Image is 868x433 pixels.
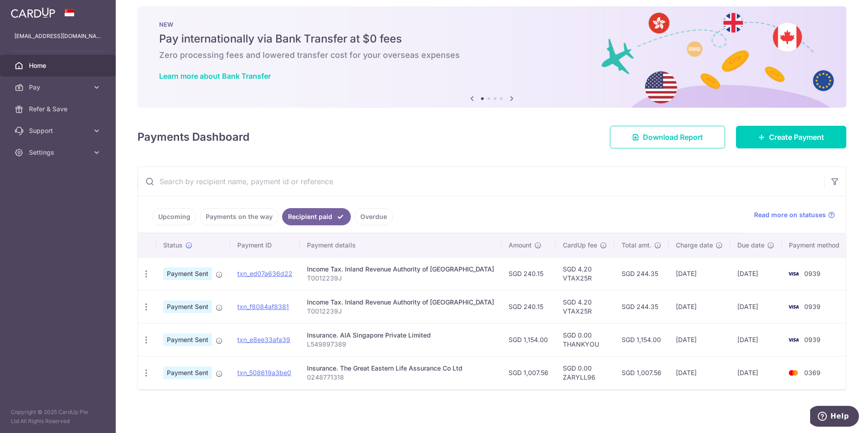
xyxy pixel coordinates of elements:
td: SGD 4.20 VTAX25R [556,290,614,323]
a: txn_ed07a636d22 [237,270,292,277]
td: SGD 1,007.56 [614,356,669,389]
p: 0248771318 [307,373,494,382]
p: [EMAIL_ADDRESS][DOMAIN_NAME] [14,32,101,41]
div: Income Tax. Inland Revenue Authority of [GEOGRAPHIC_DATA] [307,298,494,307]
td: [DATE] [669,257,730,290]
span: 0369 [804,369,821,376]
h5: Pay internationally via Bank Transfer at $0 fees [159,32,825,46]
img: Bank Card [784,268,802,279]
a: Upcoming [152,208,196,225]
th: Payment ID [230,233,300,257]
td: [DATE] [730,356,782,389]
a: Payments on the way [200,208,278,225]
span: Home [29,61,89,70]
span: Pay [29,83,89,92]
span: Payment Sent [163,267,212,280]
span: Support [29,126,89,135]
input: Search by recipient name, payment id or reference [138,167,824,196]
span: 0939 [804,270,821,277]
th: Payment details [300,233,501,257]
td: SGD 240.15 [501,257,556,290]
a: txn_f8084af8381 [237,303,289,310]
img: Bank Card [784,301,802,312]
a: Download Report [610,126,725,148]
td: SGD 244.35 [614,257,669,290]
td: SGD 1,154.00 [501,323,556,356]
a: Learn more about Bank Transfer [159,71,271,81]
td: [DATE] [730,323,782,356]
span: Amount [509,241,532,250]
td: SGD 1,007.56 [501,356,556,389]
a: txn_e8ee33afa39 [237,336,290,343]
td: SGD 0.00 ZARYLL96 [556,356,614,389]
h6: Zero processing fees and lowered transfer cost for your overseas expenses [159,50,825,61]
td: [DATE] [730,290,782,323]
th: Payment method [782,233,850,257]
p: T0012239J [307,307,494,316]
td: [DATE] [669,323,730,356]
span: Status [163,241,183,250]
img: Bank Card [784,334,802,345]
span: Total amt. [622,241,651,250]
a: Recipient paid [282,208,351,225]
span: Payment Sent [163,300,212,313]
a: Read more on statuses [754,210,835,219]
span: Settings [29,148,89,157]
a: Overdue [354,208,393,225]
img: Bank transfer banner [137,6,846,108]
a: Create Payment [736,126,846,148]
h4: Payments Dashboard [137,129,250,145]
p: NEW [159,21,825,28]
td: SGD 240.15 [501,290,556,323]
div: Insurance. The Great Eastern Life Assurance Co Ltd [307,364,494,373]
td: [DATE] [730,257,782,290]
a: txn_508619a3be0 [237,369,291,376]
span: Create Payment [769,132,824,143]
td: SGD 1,154.00 [614,323,669,356]
span: Payment Sent [163,366,212,379]
img: CardUp [11,7,55,18]
span: Charge date [676,241,713,250]
span: CardUp fee [563,241,597,250]
span: Refer & Save [29,105,89,114]
td: [DATE] [669,290,730,323]
td: SGD 0.00 THANKYOU [556,323,614,356]
span: Read more on statuses [754,210,826,219]
span: Payment Sent [163,333,212,346]
td: SGD 4.20 VTAX25R [556,257,614,290]
span: 0939 [804,303,821,310]
td: [DATE] [669,356,730,389]
div: Income Tax. Inland Revenue Authority of [GEOGRAPHIC_DATA] [307,265,494,274]
span: Due date [737,241,764,250]
td: SGD 244.35 [614,290,669,323]
span: 0939 [804,336,821,343]
img: Bank Card [784,367,802,378]
iframe: Opens a widget where you can find more information [810,406,859,428]
p: L549897389 [307,340,494,349]
p: T0012239J [307,274,494,283]
span: Download Report [643,132,703,143]
div: Insurance. AIA Singapore Private Limited [307,331,494,340]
